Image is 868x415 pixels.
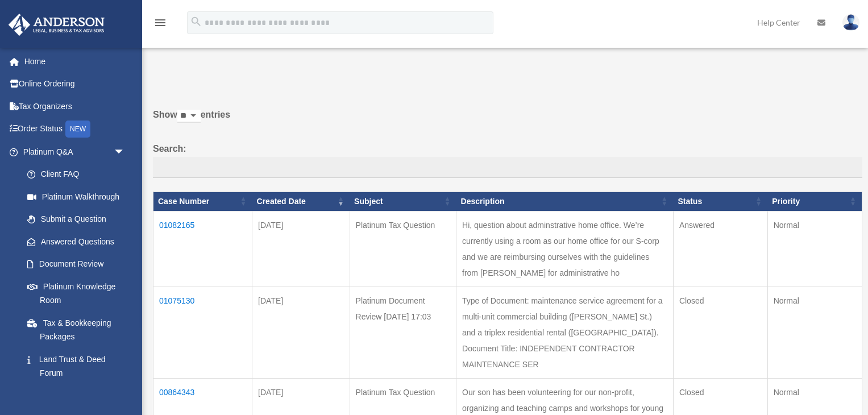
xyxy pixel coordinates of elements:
label: Search: [153,141,862,179]
img: Anderson Advisors Platinum Portal [5,14,108,36]
td: Normal [767,211,862,287]
a: menu [153,20,167,30]
i: menu [153,16,167,30]
td: Type of Document: maintenance service agreement for a multi-unit commercial building ([PERSON_NAM... [456,287,674,378]
a: Tax Organizers [8,95,142,118]
th: Created Date: activate to sort column ascending [252,192,350,211]
th: Priority: activate to sort column ascending [767,192,862,211]
a: Home [8,50,142,73]
td: Answered [673,211,767,287]
a: Order StatusNEW [8,118,142,141]
td: Normal [767,287,862,378]
a: Answered Questions [16,230,131,253]
td: Platinum Document Review [DATE] 17:03 [350,287,456,378]
img: User Pic [842,14,859,31]
th: Case Number: activate to sort column ascending [153,192,252,211]
a: Client FAQ [16,163,136,186]
td: 01082165 [153,211,252,287]
a: Platinum Walkthrough [16,185,136,208]
a: Submit a Question [16,208,136,231]
a: Tax & Bookkeeping Packages [16,312,136,348]
td: Hi, question about adminstrative home office. We’re currently using a room as our home office for... [456,211,674,287]
a: Platinum Knowledge Room [16,275,136,312]
td: Platinum Tax Question [350,211,456,287]
td: Closed [673,287,767,378]
th: Subject: activate to sort column ascending [350,192,456,211]
a: Online Ordering [8,73,142,96]
a: Platinum Q&Aarrow_drop_down [8,140,136,163]
th: Description: activate to sort column ascending [456,192,674,211]
div: NEW [65,121,90,138]
th: Status: activate to sort column ascending [673,192,767,211]
label: Show entries [153,107,862,134]
td: [DATE] [252,211,350,287]
a: Document Review [16,253,136,276]
select: Showentries [177,110,201,123]
input: Search: [153,157,862,179]
td: [DATE] [252,287,350,378]
span: arrow_drop_down [114,140,136,164]
td: 01075130 [153,287,252,378]
i: search [190,15,202,28]
a: Land Trust & Deed Forum [16,348,136,384]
